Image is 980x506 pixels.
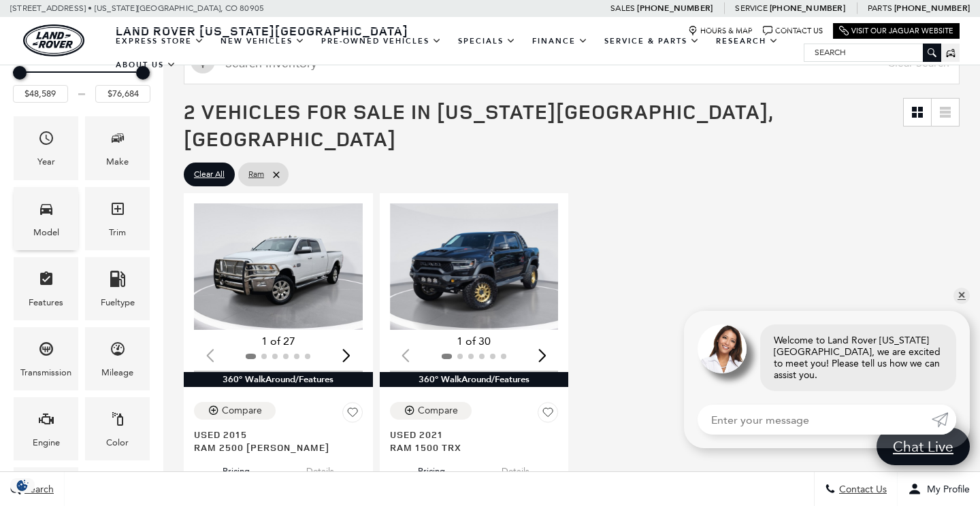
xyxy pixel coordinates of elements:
[13,85,68,103] input: Minimum
[868,3,892,13] span: Parts
[390,428,559,454] a: Used 2021Ram 1500 TRX
[390,203,559,330] img: 2021 Ram 1500 TRX 1
[194,203,363,330] img: 2015 Ram 2500 Laramie Longhorn 1
[38,337,54,365] span: Transmission
[596,29,708,53] a: Service & Parts
[14,116,78,180] div: YearYear
[116,22,408,39] span: Land Rover [US_STATE][GEOGRAPHIC_DATA]
[380,372,569,387] div: 360° WalkAround/Features
[698,405,932,435] input: Enter your message
[610,3,635,13] span: Sales
[313,29,450,53] a: Pre-Owned Vehicles
[698,324,747,373] img: Agent profile photo
[14,397,78,460] div: EngineEngine
[194,441,353,454] span: Ram 2500 [PERSON_NAME]
[101,295,135,310] div: Fueltype
[390,334,559,349] div: 1 of 30
[85,187,150,250] div: TrimTrim
[194,428,353,441] span: Used 2015
[194,428,363,454] a: Used 2015Ram 2500 [PERSON_NAME]
[418,405,458,417] div: Compare
[106,435,129,450] div: Color
[390,441,549,454] span: Ram 1500 TRX
[7,478,38,492] section: Click to Open Cookie Consent Modal
[760,324,956,391] div: Welcome to Land Rover [US_STATE][GEOGRAPHIC_DATA], we are excited to meet you! Please tell us how...
[29,295,63,310] div: Features
[839,26,953,36] a: Visit Our Jaguar Website
[38,407,54,435] span: Engine
[14,327,78,390] div: TransmissionTransmission
[85,397,150,460] div: ColorColor
[14,187,78,250] div: ModelModel
[836,484,887,495] span: Contact Us
[106,154,129,169] div: Make
[390,428,549,441] span: Used 2021
[394,454,469,484] button: pricing tab
[85,327,150,390] div: MileageMileage
[212,29,313,53] a: New Vehicles
[110,197,126,225] span: Trim
[390,203,559,330] div: 1 / 2
[194,334,363,349] div: 1 of 27
[735,3,767,13] span: Service
[7,478,38,492] img: Opt-Out Icon
[13,66,27,80] div: Minimum Price
[450,29,524,53] a: Specials
[95,85,150,103] input: Maximum
[23,24,84,56] a: land-rover
[37,154,55,169] div: Year
[13,61,150,103] div: Price
[38,267,54,295] span: Features
[533,340,551,370] div: Next slide
[14,257,78,320] div: FeaturesFeatures
[282,454,358,484] button: details tab
[23,24,84,56] img: Land Rover
[688,26,753,36] a: Hours & Map
[33,435,60,450] div: Engine
[110,407,126,435] span: Color
[894,3,970,14] a: [PHONE_NUMBER]
[804,44,941,61] input: Search
[194,166,225,183] span: Clear All
[20,365,71,380] div: Transmission
[342,402,363,428] button: Save Vehicle
[184,372,373,387] div: 360° WalkAround/Features
[222,405,262,417] div: Compare
[184,97,773,152] span: 2 Vehicles for Sale in [US_STATE][GEOGRAPHIC_DATA], [GEOGRAPHIC_DATA]
[194,402,276,420] button: Compare Vehicle
[110,126,126,154] span: Make
[763,26,823,36] a: Contact Us
[33,225,59,240] div: Model
[708,29,787,53] a: Research
[108,22,416,39] a: Land Rover [US_STATE][GEOGRAPHIC_DATA]
[110,337,126,365] span: Mileage
[478,454,553,484] button: details tab
[898,472,980,506] button: Open user profile menu
[110,267,126,295] span: Fueltype
[921,484,970,495] span: My Profile
[108,29,804,77] nav: Main Navigation
[199,454,274,484] button: pricing tab
[770,3,845,14] a: [PHONE_NUMBER]
[932,405,956,435] a: Submit
[10,3,264,13] a: [STREET_ADDRESS] • [US_STATE][GEOGRAPHIC_DATA], CO 80905
[248,166,264,183] span: Ram
[101,365,133,380] div: Mileage
[194,203,363,330] div: 1 / 2
[524,29,596,53] a: Finance
[390,402,472,420] button: Compare Vehicle
[109,225,126,240] div: Trim
[85,257,150,320] div: FueltypeFueltype
[108,29,212,53] a: EXPRESS STORE
[85,116,150,180] div: MakeMake
[538,402,558,428] button: Save Vehicle
[38,197,54,225] span: Model
[637,3,713,14] a: [PHONE_NUMBER]
[38,126,54,154] span: Year
[338,340,356,370] div: Next slide
[108,53,184,77] a: About Us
